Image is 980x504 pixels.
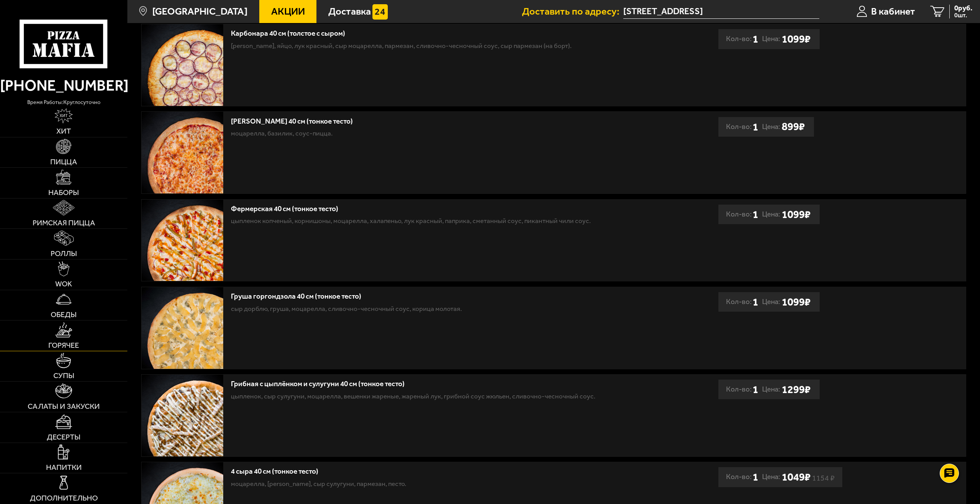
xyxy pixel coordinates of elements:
[231,128,618,139] p: моцарелла, базилик, соус-пицца.
[271,7,305,17] span: Акции
[954,12,972,18] span: 0 шт.
[231,467,618,476] div: 4 сыра 40 см (тонкое тесто)
[812,476,835,481] s: 1154 ₽
[782,383,810,396] b: 1299 ₽
[726,29,758,49] div: Кол-во:
[522,7,623,17] span: Доставить по адресу:
[726,467,758,487] div: Кол-во:
[762,205,780,224] span: Цена:
[48,342,79,349] span: Горячее
[231,304,618,314] p: сыр дорблю, груша, моцарелла, сливочно-чесночный соус, корица молотая.
[46,464,82,471] span: Напитки
[782,471,810,484] b: 1049 ₽
[50,158,77,166] span: Пицца
[726,380,758,399] div: Кол-во:
[726,117,758,137] div: Кол-во:
[328,7,371,17] span: Доставка
[762,380,780,399] span: Цена:
[231,479,618,489] p: моцарелла, [PERSON_NAME], сыр сулугуни, пармезан, песто.
[753,205,758,224] b: 1
[55,280,72,288] span: WOK
[954,5,972,12] span: 0 руб.
[51,311,77,319] span: Обеды
[753,380,758,399] b: 1
[53,372,74,380] span: Супы
[33,219,95,227] span: Римская пицца
[726,292,758,312] div: Кол-во:
[782,33,810,46] b: 1099 ₽
[753,117,758,137] b: 1
[51,250,77,258] span: Роллы
[753,292,758,312] b: 1
[762,29,780,49] span: Цена:
[372,4,388,20] img: 15daf4d41897b9f0e9f617042186c801.svg
[762,292,780,312] span: Цена:
[782,208,810,221] b: 1099 ₽
[48,189,79,197] span: Наборы
[623,5,819,19] input: Ваш адрес доставки
[30,494,98,502] span: Дополнительно
[762,117,780,137] span: Цена:
[231,41,618,51] p: [PERSON_NAME], яйцо, лук красный, сыр Моцарелла, пармезан, сливочно-чесночный соус, сыр пармезан ...
[871,7,915,17] span: В кабинет
[231,216,618,226] p: цыпленок копченый, корнишоны, моцарелла, халапеньо, лук красный, паприка, сметанный соус, пикантн...
[47,433,81,441] span: Десерты
[231,391,618,402] p: цыпленок, сыр сулугуни, моцарелла, вешенки жареные, жареный лук, грибной соус Жюльен, сливочно-че...
[56,127,71,135] span: Хит
[726,205,758,224] div: Кол-во:
[753,467,758,487] b: 1
[152,7,247,17] span: [GEOGRAPHIC_DATA]
[231,292,618,301] div: Груша горгондзола 40 см (тонкое тесто)
[231,380,618,388] div: Грибная с цыплёнком и сулугуни 40 см (тонкое тесто)
[231,117,618,126] div: [PERSON_NAME] 40 см (тонкое тесто)
[28,403,100,410] span: Салаты и закуски
[231,29,618,38] div: Карбонара 40 см (толстое с сыром)
[762,467,780,487] span: Цена:
[782,120,805,133] b: 899 ₽
[782,296,810,309] b: 1099 ₽
[231,205,618,213] div: Фермерская 40 см (тонкое тесто)
[753,29,758,49] b: 1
